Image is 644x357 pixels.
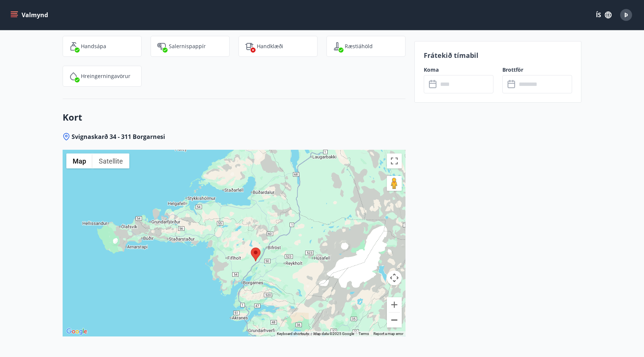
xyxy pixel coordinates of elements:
button: Keyboard shortcuts [277,331,309,336]
span: Þ [624,11,628,19]
button: Toggle fullscreen view [387,153,402,168]
img: IEMZxl2UAX2uiPqnGqR2ECYTbkBjM7IGMvKNT7zJ.svg [69,72,78,81]
img: uiBtL0ikWr40dZiggAgPY6zIBwQcLm3lMVfqTObx.svg [245,42,254,51]
img: saOQRUK9k0plC04d75OSnkMeCb4WtbSIwuaOqe9o.svg [333,42,342,51]
button: Zoom in [387,297,402,312]
button: menu [9,8,51,22]
img: Google [64,327,89,336]
button: Map camera controls [387,270,402,285]
button: Show satellite imagery [92,153,129,168]
p: Salernispappír [169,43,206,50]
h3: Kort [63,111,405,124]
button: Drag Pegman onto the map to open Street View [387,176,402,191]
img: JsUkc86bAWErts0UzsjU3lk4pw2986cAIPoh8Yw7.svg [157,42,166,51]
a: Open this area in Google Maps (opens a new window) [64,327,89,336]
a: Terms (opens in new tab) [359,332,369,336]
p: Handklæði [257,43,283,50]
button: Þ [617,6,635,24]
img: 96TlfpxwFVHR6UM9o3HrTVSiAREwRYtsizir1BR0.svg [69,42,78,51]
button: Zoom out [387,313,402,327]
label: Brottför [502,66,572,74]
p: Hreingerningavörur [81,72,130,80]
label: Koma [424,66,493,74]
p: Handsápa [81,43,106,50]
a: Report a map error [373,332,403,336]
button: ÍS [592,8,616,22]
p: Frátekið tímabil [424,50,572,60]
span: Svignaskarð 34 - 311 Borgarnesi [72,133,165,141]
button: Show street map [66,153,92,168]
p: Ræstiáhöld [345,43,373,50]
span: Map data ©2025 Google [313,332,354,336]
